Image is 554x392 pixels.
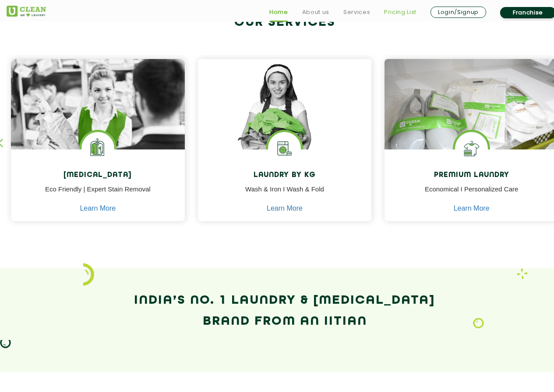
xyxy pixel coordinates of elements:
img: Laundry Services near me [81,132,114,165]
a: Learn More [80,205,116,212]
h4: Laundry by Kg [205,171,365,180]
img: Shoes Cleaning [455,132,488,165]
img: Laundry wash and iron [517,268,528,279]
img: a girl with laundry basket [198,59,372,174]
img: Laundry [473,318,484,329]
a: About us [302,7,329,17]
img: UClean Laundry and Dry Cleaning [7,6,46,17]
img: Drycleaners near me [11,59,185,198]
p: Economical I Personalized Care [391,184,552,204]
a: Services [343,7,370,17]
a: Login/Signup [430,7,486,18]
p: Wash & Iron I Wash & Fold [205,184,365,204]
a: Home [269,7,288,17]
img: icon_2.png [83,263,94,286]
img: laundry washing machine [268,132,301,165]
a: Pricing List [384,7,416,17]
h4: Premium Laundry [391,171,552,180]
p: Eco Friendly | Expert Stain Removal [18,184,178,204]
a: Learn More [454,205,490,212]
a: Learn More [267,205,303,212]
h4: [MEDICAL_DATA] [18,171,178,180]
